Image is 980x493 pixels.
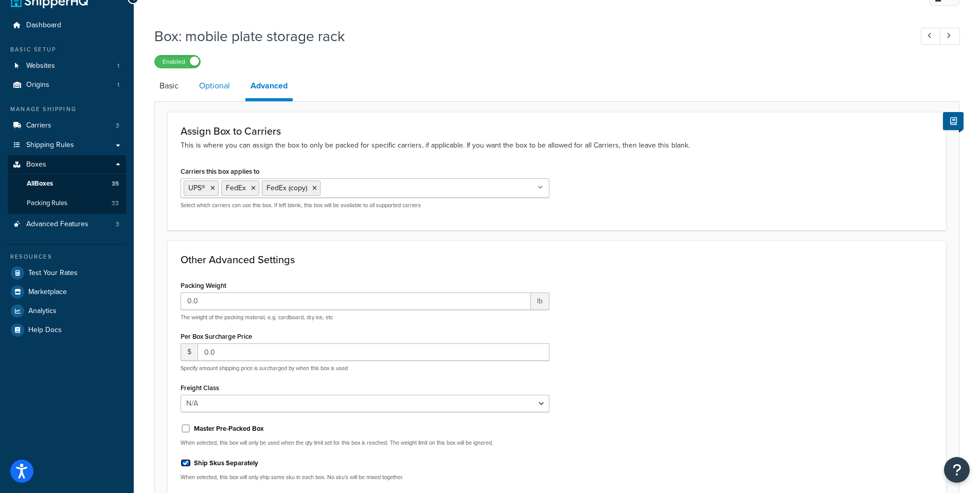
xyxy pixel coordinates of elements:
span: 35 [112,179,119,188]
label: Enabled [155,56,200,68]
label: Freight Class [181,384,219,392]
span: Help Docs [28,326,62,335]
p: Select which carriers can use this box. If left blank, this box will be available to all supporte... [181,202,549,209]
span: Packing Rules [27,199,67,208]
li: Websites [8,57,126,76]
a: Advanced Features3 [8,215,126,234]
span: lb [531,293,549,310]
h3: Assign Box to Carriers [181,125,933,137]
span: Dashboard [26,21,61,30]
a: Origins1 [8,76,126,95]
p: The weight of the packing material, e.g. cardboard, dry ice, etc [181,314,549,321]
span: 1 [117,81,119,89]
button: Show Help Docs [943,112,964,130]
a: Test Your Rates [8,264,126,282]
p: This is where you can assign the box to only be packed for specific carriers, if applicable. If y... [181,140,933,151]
a: Optional [194,74,235,98]
li: Boxes [8,155,126,214]
li: Advanced Features [8,215,126,234]
div: Manage Shipping [8,105,126,114]
a: AllBoxes35 [8,174,126,193]
a: Carriers3 [8,116,126,135]
a: Basic [154,74,184,98]
span: FedEx [226,182,246,193]
a: Dashboard [8,16,126,35]
div: Resources [8,252,126,261]
p: When selected, this box will only be used when the qty limit set for this box is reached. The wei... [181,439,549,447]
h1: Box: mobile plate storage rack [154,26,902,46]
span: $ [181,343,198,361]
span: Origins [26,81,49,89]
a: Websites1 [8,57,126,76]
a: Boxes [8,155,126,174]
span: 3 [116,220,119,229]
span: UPS® [188,182,205,193]
a: Analytics [8,302,126,320]
li: Packing Rules [8,194,126,213]
span: Shipping Rules [26,141,74,150]
a: Advanced [245,74,293,101]
a: Next Record [940,28,960,45]
label: Master Pre-Packed Box [194,424,264,433]
a: Shipping Rules [8,136,126,155]
label: Carriers this box applies to [181,168,259,175]
a: Help Docs [8,321,126,339]
li: Carriers [8,116,126,135]
a: Packing Rules33 [8,194,126,213]
span: FedEx (copy) [266,182,307,193]
span: Websites [26,62,55,70]
p: Specify amount shipping price is surcharged by when this box is used [181,364,549,372]
span: Advanced Features [26,220,88,229]
span: 3 [116,121,119,130]
a: Previous Record [921,28,941,45]
span: Carriers [26,121,51,130]
span: All Boxes [27,179,53,188]
span: 1 [117,62,119,70]
a: Marketplace [8,283,126,301]
span: Test Your Rates [28,269,78,278]
label: Per Box Surcharge Price [181,333,252,340]
label: Ship Skus Separately [194,459,258,468]
label: Packing Weight [181,282,226,289]
li: Origins [8,76,126,95]
button: Open Resource Center [944,457,970,483]
span: Boxes [26,160,46,169]
span: Analytics [28,307,57,316]
div: Basic Setup [8,45,126,54]
span: Marketplace [28,288,67,297]
h3: Other Advanced Settings [181,254,933,265]
p: When selected, this box will only ship same sku in each box. No sku's will be mixed together. [181,473,549,481]
span: 33 [112,199,119,208]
